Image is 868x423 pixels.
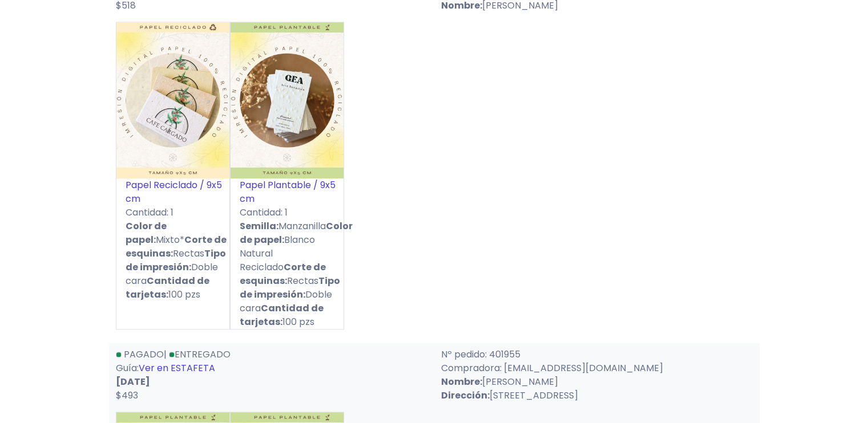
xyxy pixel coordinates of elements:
p: [DATE] [116,375,427,389]
p: Nº pedido: 401955 [441,348,753,361]
p: Manzanilla Blanco Natural Reciclado Rectas Doble cara 100 pzs [231,219,344,329]
img: small_1730362604574.jpeg [231,22,344,179]
a: Papel Reciclado / 9x5 cm [126,178,222,205]
span: $493 [116,389,138,402]
div: | Guía: [109,348,434,402]
a: Ver en ESTAFETA [139,361,215,375]
strong: Cantidad de tarjetas: [126,274,209,301]
span: Pagado [124,348,164,361]
strong: Dirección: [441,389,490,402]
strong: Semilla: [240,219,278,233]
p: Cantidad: 1 [231,206,344,219]
p: [STREET_ADDRESS] [441,389,753,402]
p: Mixto* Rectas Doble cara 100 pzs [116,219,229,302]
img: small_1730350564576.jpeg [116,22,229,179]
strong: Tipo de impresión: [126,247,226,274]
a: Entregado [169,348,231,361]
strong: Color de papel: [126,219,167,246]
a: Papel Plantable / 9x5 cm [240,178,336,205]
p: [PERSON_NAME] [441,375,753,389]
strong: Nombre: [441,375,482,388]
strong: Cantidad de tarjetas: [240,302,324,328]
strong: Corte de esquinas: [240,261,326,287]
p: Cantidad: 1 [116,206,229,219]
strong: Color de papel: [240,219,353,246]
strong: Corte de esquinas: [126,233,227,260]
p: Compradora: [EMAIL_ADDRESS][DOMAIN_NAME] [441,361,753,375]
strong: Tipo de impresión: [240,274,340,301]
